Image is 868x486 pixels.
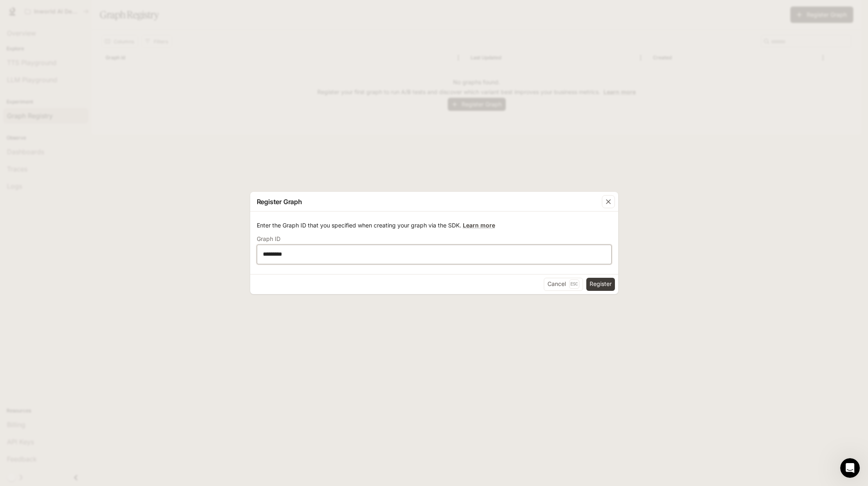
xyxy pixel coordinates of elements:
[586,278,615,291] button: Register
[257,236,280,242] p: Graph ID
[257,221,612,229] p: Enter the Graph ID that you specified when creating your graph via the SDK.
[840,458,860,478] iframe: Intercom live chat
[569,279,579,288] p: Esc
[257,197,302,207] p: Register Graph
[463,222,495,229] a: Learn more
[544,278,583,291] button: CancelEsc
